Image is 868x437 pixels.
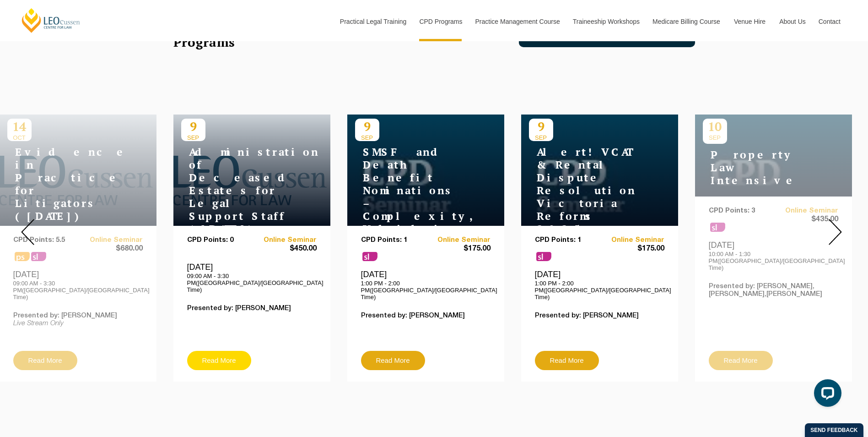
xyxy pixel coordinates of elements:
[812,2,847,41] a: Contact
[426,236,491,244] a: Online Seminar
[355,146,469,248] h4: SMSF and Death Benefit Nominations – Complexity, Validity & Capacity
[529,134,553,141] span: SEP
[361,351,425,370] a: Read More
[187,262,317,293] div: [DATE]
[361,312,491,320] p: Presented by: [PERSON_NAME]
[829,219,842,245] img: Next
[529,146,643,235] h4: Alert! VCAT & Rental Dispute Resolution Victoria Reforms 2025
[187,273,317,293] p: 09:00 AM - 3:30 PM([GEOGRAPHIC_DATA]/[GEOGRAPHIC_DATA] Time)
[187,351,251,370] a: Read More
[646,2,727,41] a: Medicare Billing Course
[361,269,491,300] div: [DATE]
[355,134,379,141] span: SEP
[181,134,205,141] span: SEP
[181,119,205,134] p: 9
[599,244,664,254] span: $175.00
[252,244,317,254] span: $450.00
[426,244,491,254] span: $175.00
[252,236,317,244] a: Online Seminar
[727,2,772,41] a: Venue Hire
[412,2,468,41] a: CPD Programs
[772,2,812,41] a: About Us
[469,2,566,41] a: Practice Management Course
[536,252,551,261] span: sl
[566,2,646,41] a: Traineeship Workshops
[535,269,664,300] div: [DATE]
[361,236,426,244] p: CPD Points: 1
[535,312,664,320] p: Presented by: [PERSON_NAME]
[187,305,317,312] p: Presented by: [PERSON_NAME]
[362,252,377,261] span: sl
[333,2,413,41] a: Practical Legal Training
[21,7,81,33] a: [PERSON_NAME] Centre for Law
[807,376,845,414] iframe: LiveChat chat widget
[599,236,664,244] a: Online Seminar
[361,280,491,300] p: 1:00 PM - 2:00 PM([GEOGRAPHIC_DATA]/[GEOGRAPHIC_DATA] Time)
[535,280,664,300] p: 1:00 PM - 2:00 PM([GEOGRAPHIC_DATA]/[GEOGRAPHIC_DATA] Time)
[355,119,379,134] p: 9
[535,351,599,370] a: Read More
[181,146,296,235] h4: Administration of Deceased Estates for Legal Support Staff ([DATE])
[21,219,34,245] img: Prev
[529,119,553,134] p: 9
[535,236,600,244] p: CPD Points: 1
[187,236,252,244] p: CPD Points: 0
